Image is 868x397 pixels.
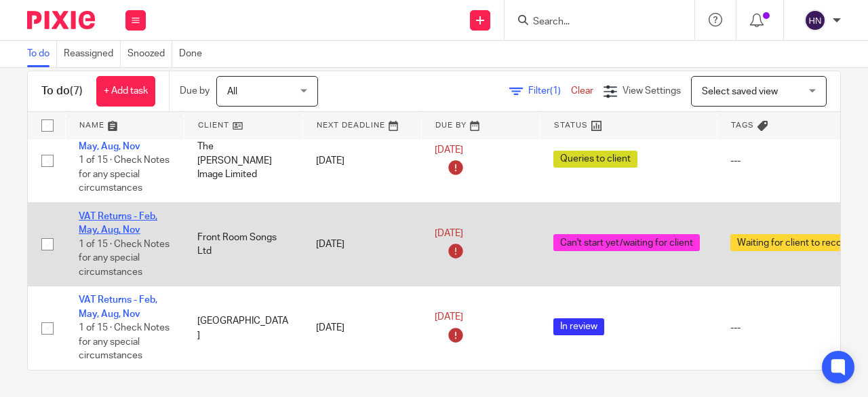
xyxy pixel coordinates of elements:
span: (1) [550,86,561,96]
span: [DATE] [435,229,463,238]
a: Snoozed [127,41,172,67]
h1: To do [41,84,83,98]
span: Can't start yet/waiting for client [553,234,700,251]
span: Tags [731,121,754,129]
span: 1 of 15 · Check Notes for any special circumstances [79,323,170,360]
span: [DATE] [435,312,463,322]
span: 1 of 15 · Check Notes for any special circumstances [79,156,170,193]
a: + Add task [96,76,155,107]
a: To do [27,41,57,67]
td: Front Room Songs Ltd [184,202,302,286]
td: [DATE] [302,119,421,202]
span: View Settings [623,86,681,96]
img: svg%3E [804,10,826,31]
td: [DATE] [302,202,421,286]
a: VAT Returns - Feb, May, Aug, Nov [79,212,157,235]
a: VAT Returns - Feb, May, Aug, Nov [79,295,157,318]
input: Search [532,16,654,29]
a: Clear [571,86,593,96]
span: (7) [70,86,83,96]
span: 1 of 15 · Check Notes for any special circumstances [79,240,170,277]
td: The [PERSON_NAME] Image Limited [184,119,302,202]
td: [DATE] [302,286,421,370]
span: In review [553,318,604,335]
p: Due by [180,84,210,98]
span: Filter [528,86,571,96]
span: Select saved view [702,87,778,96]
span: Queries to client [553,151,637,168]
td: [GEOGRAPHIC_DATA] [184,286,302,370]
a: Reassigned [64,41,121,67]
img: Pixie [27,11,95,29]
a: VAT Returns - Feb, May, Aug, Nov [79,128,157,151]
span: [DATE] [435,145,463,155]
a: Done [179,41,209,67]
span: All [227,87,237,96]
